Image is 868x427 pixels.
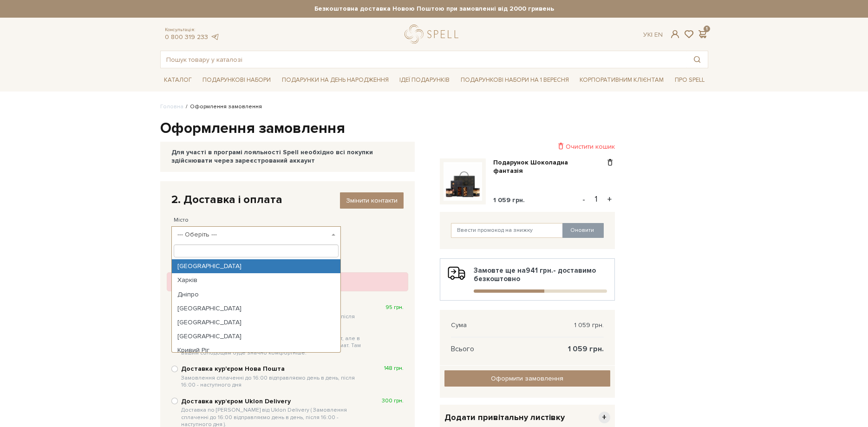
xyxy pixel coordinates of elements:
a: En [654,31,663,39]
li: Харків [172,273,340,287]
li: [GEOGRAPHIC_DATA] [172,315,340,329]
span: Змінити контакти [346,197,398,204]
li: [GEOGRAPHIC_DATA] [172,302,340,315]
span: 1 059 грн. [568,345,604,353]
b: 941 грн. [526,266,553,275]
a: logo [405,25,463,44]
a: Подарунки на День народження [278,73,392,87]
li: [GEOGRAPHIC_DATA] [172,259,340,273]
h1: Оформлення замовлення [160,119,708,138]
a: Подарункові набори на 1 Вересня [457,72,573,88]
a: telegram [210,33,220,41]
div: 2. Доставка і оплата [171,192,404,207]
a: Про Spell [671,73,708,87]
label: Місто [174,216,189,224]
div: Для участі в програмі лояльності Spell необхідно всі покупки здійснювати через зареєстрований акк... [171,148,404,165]
strong: Безкоштовна доставка Новою Поштою при замовленні від 2000 гривень [160,5,708,13]
span: --- Оберіть --- [171,226,341,243]
li: Дніпро [172,288,340,302]
img: Подарунок Шоколадна фантазія [444,162,482,201]
button: + [604,192,615,206]
div: Ви маєте вибрати спосіб доставки [167,272,408,291]
span: 95 грн. [385,304,404,311]
span: 148 грн. [384,365,404,372]
a: Ідеї подарунків [396,73,453,87]
span: 1 059 грн. [493,196,525,204]
b: Доставка кур'єром Нова Пошта [181,365,366,388]
a: 0 800 319 233 [165,33,208,41]
a: Подарунок Шоколадна фантазія [493,158,605,175]
a: Корпоративним клієнтам [576,72,667,88]
span: Сума [451,321,467,329]
span: --- Оберіть --- [177,230,329,239]
span: Оформити замовлення [491,374,563,382]
span: 1 059 грн. [574,321,604,329]
li: Оформлення замовлення [183,103,262,111]
span: Всього [451,345,474,353]
div: Спосіб доставки [167,264,408,272]
input: Ввести промокод на знижку [451,223,563,238]
li: Кривий Ріг [172,343,340,357]
span: 300 грн. [382,397,404,405]
span: Консультація: [165,27,220,33]
span: Додати привітальну листівку [444,412,565,423]
a: Каталог [160,73,196,87]
button: Оновити [562,223,604,238]
span: | [651,31,653,39]
a: Подарункові набори [199,73,274,87]
button: Пошук товару у каталозі [686,51,708,68]
input: Пошук товару у каталозі [161,51,686,68]
a: Головна [160,103,183,110]
span: + [599,412,610,423]
li: [GEOGRAPHIC_DATA] [172,329,340,343]
div: Замовте ще на - доставимо безкоштовно [448,266,607,293]
button: - [579,192,588,206]
div: Ук [643,31,663,39]
div: Очистити кошик [440,142,615,151]
span: Замовлення сплаченні до 16:00 відправляємо день в день, після 16:00 - наступного дня [181,374,366,389]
